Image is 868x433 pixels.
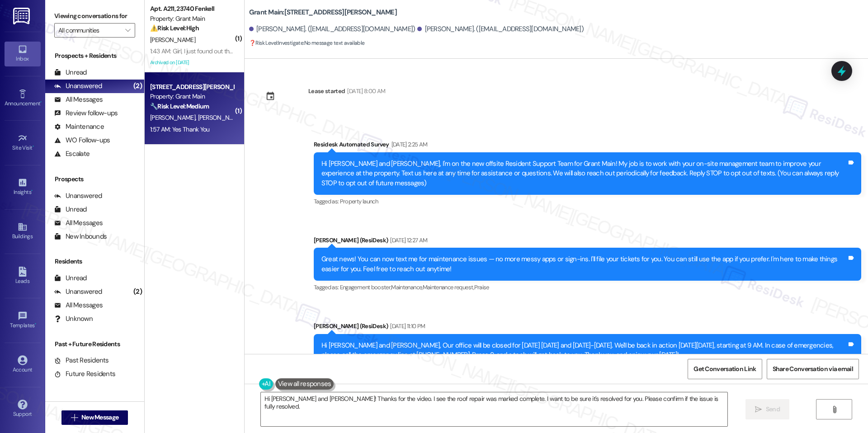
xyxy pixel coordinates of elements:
[150,47,684,55] div: 1:43 AM: Girl, I just found out that maintenance did not clean the hallways, when I went 2 get my...
[131,285,144,299] div: (2)
[54,218,103,228] div: All Messages
[249,39,303,47] strong: ❓ Risk Level: Investigate
[308,86,345,96] div: Lease started
[150,4,234,14] div: Apt. A211, 23740 Fenkell
[5,353,41,377] a: Account
[81,413,118,422] span: New Message
[5,175,41,199] a: Insights •
[150,113,198,122] span: [PERSON_NAME]
[773,364,853,374] span: Share Conversation via email
[45,257,144,266] div: Residents
[314,235,861,248] div: [PERSON_NAME] (ResiDesk)
[249,38,365,48] span: : No message text available
[35,321,36,327] span: •
[31,188,33,194] span: •
[831,406,838,413] i: 
[13,8,32,24] img: ResiDesk Logo
[150,82,234,92] div: [STREET_ADDRESS][PERSON_NAME]
[40,99,42,105] span: •
[314,140,861,152] div: Residesk Automated Survey
[150,102,209,110] strong: 🔧 Risk Level: Medium
[321,341,847,360] div: Hi [PERSON_NAME] and [PERSON_NAME], Our office will be closed for [DATE] [DATE] and [DATE]-[DATE]...
[767,359,859,379] button: Share Conversation via email
[261,392,727,426] textarea: Hi [PERSON_NAME] and [PERSON_NAME]! Thanks for the video. I see the roof repair was marked comple...
[321,159,847,188] div: Hi [PERSON_NAME] and [PERSON_NAME], I'm on the new offsite Resident Support Team for Grant Main! ...
[198,113,243,122] span: [PERSON_NAME]
[314,281,861,294] div: Tagged as:
[54,9,135,23] label: Viewing conversations for
[61,410,128,425] button: New Message
[54,68,87,77] div: Unread
[423,283,474,291] span: Maintenance request ,
[321,254,847,274] div: Great news! You can now text me for maintenance issues — no more messy apps or sign-ins. I'll fil...
[150,14,234,24] div: Property: Grant Main
[755,406,762,413] i: 
[745,399,789,419] button: Send
[54,232,107,241] div: New Inbounds
[54,81,102,91] div: Unanswered
[45,339,144,349] div: Past + Future Residents
[5,42,41,66] a: Inbox
[340,283,392,291] span: Engagement booster ,
[54,191,102,201] div: Unanswered
[45,174,144,184] div: Prospects
[54,314,93,324] div: Unknown
[54,369,115,379] div: Future Residents
[688,359,762,379] button: Get Conversation Link
[345,86,385,96] div: [DATE] 8:00 AM
[5,264,41,288] a: Leads
[5,219,41,244] a: Buildings
[54,122,104,132] div: Maintenance
[54,356,109,365] div: Past Residents
[54,108,118,118] div: Review follow-ups
[388,321,425,331] div: [DATE] 11:10 PM
[125,27,130,34] i: 
[150,92,234,101] div: Property: Grant Main
[693,364,756,374] span: Get Conversation Link
[150,36,195,44] span: [PERSON_NAME]
[5,308,41,333] a: Templates •
[131,79,144,93] div: (2)
[314,195,861,208] div: Tagged as:
[54,205,87,214] div: Unread
[417,24,584,34] div: [PERSON_NAME]. ([EMAIL_ADDRESS][DOMAIN_NAME])
[45,51,144,61] div: Prospects + Residents
[149,57,235,68] div: Archived on [DATE]
[150,125,210,133] div: 1:57 AM: Yes Thank You
[54,136,110,145] div: WO Follow-ups
[5,131,41,155] a: Site Visit •
[314,321,861,334] div: [PERSON_NAME] (ResiDesk)
[54,95,103,104] div: All Messages
[388,235,427,245] div: [DATE] 12:27 AM
[54,301,103,310] div: All Messages
[5,397,41,421] a: Support
[340,198,378,205] span: Property launch
[474,283,489,291] span: Praise
[249,24,415,34] div: [PERSON_NAME]. ([EMAIL_ADDRESS][DOMAIN_NAME])
[766,405,780,414] span: Send
[54,287,102,297] div: Unanswered
[389,140,428,149] div: [DATE] 2:25 AM
[71,414,78,421] i: 
[58,23,121,38] input: All communities
[54,149,90,159] div: Escalate
[249,8,397,17] b: Grant Main: [STREET_ADDRESS][PERSON_NAME]
[33,143,34,150] span: •
[150,24,199,32] strong: ⚠️ Risk Level: High
[54,273,87,283] div: Unread
[391,283,422,291] span: Maintenance ,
